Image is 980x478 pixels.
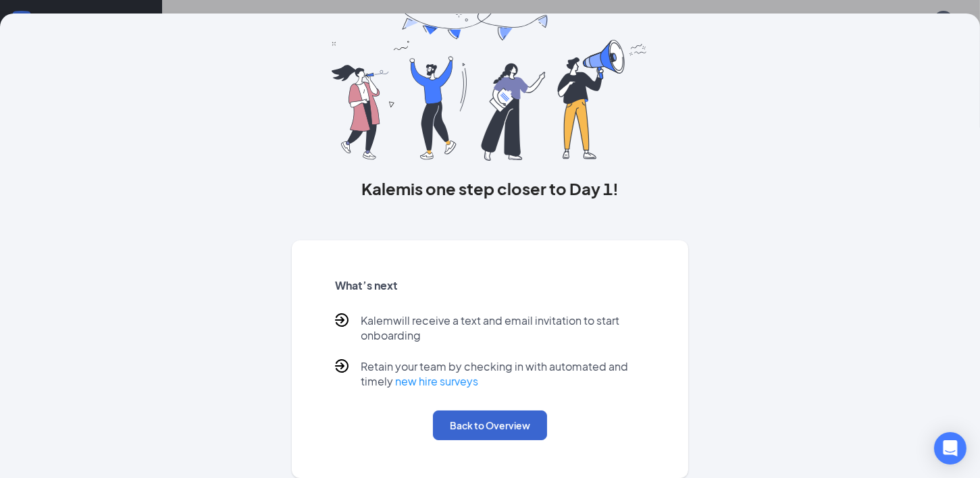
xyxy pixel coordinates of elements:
h3: Kalem is one step closer to Day 1! [292,177,688,200]
p: Kalem will receive a text and email invitation to start onboarding [361,313,645,343]
div: Open Intercom Messenger [934,432,966,464]
button: Back to Overview [433,410,547,440]
img: you are all set [332,9,648,161]
h5: What’s next [335,278,645,293]
p: Retain your team by checking in with automated and timely [361,359,645,389]
a: new hire surveys [395,374,478,388]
